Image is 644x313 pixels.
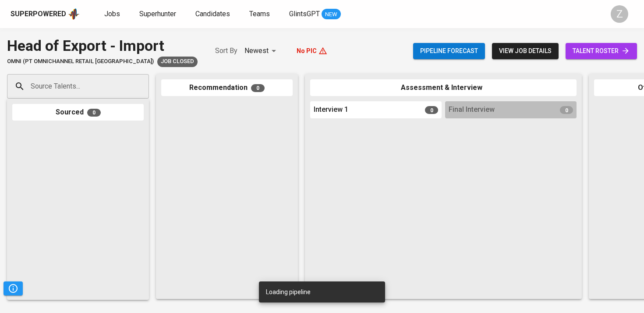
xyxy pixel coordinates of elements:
span: Pipeline forecast [420,46,478,57]
a: Teams [249,9,272,20]
img: app logo [68,7,80,21]
a: Candidates [195,9,232,20]
span: 0 [251,84,265,92]
div: Loading pipeline [266,284,311,300]
p: No PIC [297,46,317,55]
button: view job details [492,43,559,59]
a: Jobs [104,9,122,20]
a: talent roster [566,43,637,59]
span: NEW [322,10,341,19]
div: Slow response from client [157,57,198,67]
a: Superhunter [139,9,178,20]
span: 0 [425,106,438,114]
div: Assessment & Interview [310,79,577,96]
span: 0 [560,106,573,114]
span: Final Interview [449,105,495,115]
span: Job Closed [157,57,198,66]
span: Candidates [195,10,230,18]
div: Z [611,5,628,23]
p: Sort By [215,46,237,56]
span: view job details [499,46,552,57]
a: Superpoweredapp logo [11,7,80,21]
div: Head of Export - Import [7,35,198,57]
button: Open [144,85,146,87]
span: Superhunter [139,10,176,18]
span: OMNI (PT Omnichannel Retail [GEOGRAPHIC_DATA]) [7,57,154,66]
a: GlintsGPT NEW [289,9,341,20]
button: Pipeline Triggers [4,281,23,295]
span: GlintsGPT [289,10,320,18]
div: Newest [244,43,279,59]
span: 0 [87,109,101,117]
div: Sourced [12,104,144,121]
span: Interview 1 [314,105,348,115]
span: Jobs [104,10,120,18]
div: Superpowered [11,9,66,19]
p: Newest [244,46,269,56]
button: Pipeline forecast [413,43,485,59]
span: talent roster [573,46,630,57]
div: Recommendation [161,79,293,96]
span: Teams [249,10,270,18]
